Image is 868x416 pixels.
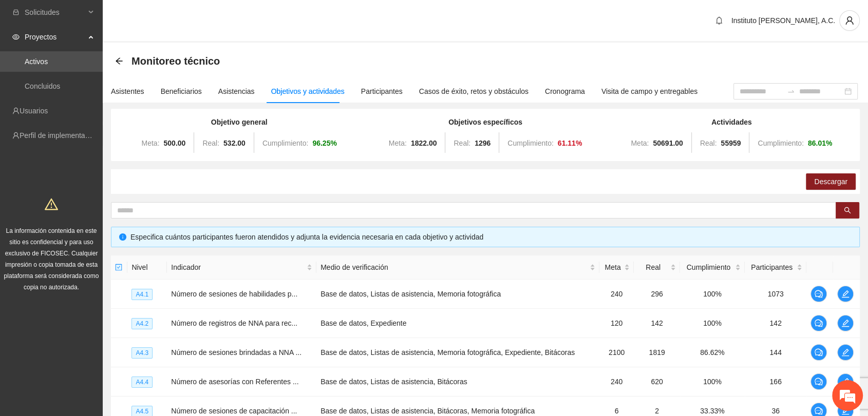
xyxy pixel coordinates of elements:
span: Descargar [814,176,847,187]
div: Especifica cuántos participantes fueron atendidos y adjunta la evidencia necesaria en cada objeti... [130,231,852,243]
strong: 50691.00 [653,139,683,147]
a: Concluidos [25,82,60,90]
td: 100% [680,367,745,397]
span: info-circle [119,233,126,241]
span: Cumplimiento [684,262,733,273]
div: Asistentes [111,86,144,97]
td: 144 [745,338,807,367]
div: Back [115,57,123,66]
a: Activos [25,57,48,66]
div: Participantes [361,86,403,97]
strong: Objetivos específicos [448,118,522,126]
td: 100% [680,309,745,338]
span: Número de asesorías con Referentes ... [171,378,298,386]
span: swap-right [787,87,795,95]
span: warning [45,197,58,211]
span: Meta: [389,139,407,147]
span: Cumplimiento: [758,139,803,147]
div: Minimizar ventana de chat en vivo [168,5,193,30]
button: comment [810,286,827,302]
strong: 96.25 % [312,139,337,147]
th: Cumplimiento [680,255,745,280]
span: edit [838,407,853,415]
span: Número de sesiones de habilidades p... [171,290,297,298]
strong: 500.00 [164,139,186,147]
span: Meta: [141,139,159,147]
span: A4.1 [131,289,153,300]
span: A4.3 [131,347,153,359]
button: edit [837,286,854,302]
td: 240 [599,280,634,309]
span: Medio de verificación [320,262,588,273]
span: edit [838,348,853,356]
span: Participantes [749,262,795,273]
span: Cumplimiento: [507,139,553,147]
button: bell [711,12,727,29]
td: 1819 [634,338,680,367]
strong: 1822.00 [411,139,437,147]
span: Real: [700,139,717,147]
button: edit [837,373,854,390]
span: Número de sesiones brindadas a NNA ... [171,348,301,356]
button: comment [810,315,827,331]
td: 142 [634,309,680,338]
div: Objetivos y actividades [271,86,345,97]
span: check-square [115,264,122,271]
div: Casos de éxito, retos y obstáculos [419,86,529,97]
th: Real [634,255,680,280]
span: Número de sesiones de capacitación ... [171,407,297,415]
span: Número de registros de NNA para rec... [171,319,297,327]
button: edit [837,344,854,361]
span: Cumplimiento: [262,139,308,147]
a: Usuarios [20,107,48,115]
span: to [787,87,795,95]
td: 240 [599,367,634,397]
strong: 86.01 % [808,139,833,147]
th: Nivel [127,255,167,280]
td: Base de datos, Listas de asistencia, Memoria fotográfica [316,280,599,309]
strong: 61.11 % [558,139,582,147]
button: search [836,202,859,219]
span: user [840,16,859,25]
div: Asistencias [218,86,255,97]
td: Base de datos, Listas de asistencia, Memoria fotográfica, Expediente, Bitácoras [316,338,599,367]
span: inbox [12,9,20,16]
th: Medio de verificación [316,255,599,280]
th: Participantes [745,255,807,280]
button: edit [837,315,854,331]
span: Meta: [631,139,649,147]
td: Base de datos, Listas de asistencia, Bitácoras [316,367,599,397]
button: comment [810,344,827,361]
textarea: Escriba su mensaje y pulse “Intro” [5,280,196,316]
td: 166 [745,367,807,397]
div: Cronograma [545,86,585,97]
th: Meta [599,255,634,280]
button: comment [810,373,827,390]
span: Real: [202,139,219,147]
span: Proyectos [25,27,85,47]
span: Real: [454,139,470,147]
button: user [839,10,860,31]
td: 620 [634,367,680,397]
span: Estamos en línea. [60,137,142,241]
button: Descargar [806,173,856,190]
span: Real [638,262,668,273]
td: 296 [634,280,680,309]
span: Monitoreo técnico [131,53,220,69]
span: Instituto [PERSON_NAME], A.C. [731,16,835,25]
span: arrow-left [115,57,123,65]
td: Base de datos, Expediente [316,309,599,338]
span: bell [711,16,727,25]
strong: 1296 [475,139,490,147]
span: edit [838,290,853,298]
span: edit [838,319,853,327]
div: Visita de campo y entregables [601,86,697,97]
span: La información contenida en este sitio es confidencial y para uso exclusivo de FICOSEC. Cualquier... [4,227,99,291]
span: eye [12,33,20,41]
span: edit [838,378,853,386]
strong: Actividades [711,118,752,126]
span: search [844,207,851,215]
td: 2100 [599,338,634,367]
strong: Objetivo general [211,118,268,126]
div: Beneficiarios [161,86,202,97]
